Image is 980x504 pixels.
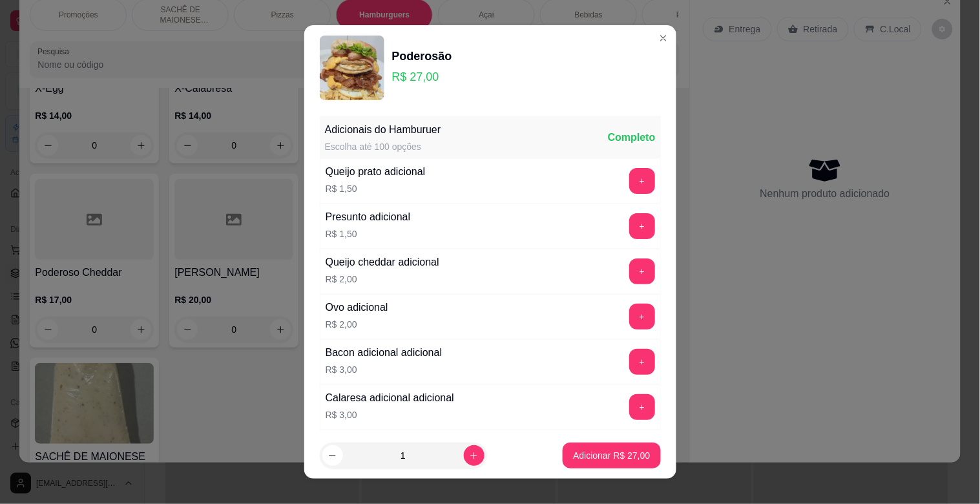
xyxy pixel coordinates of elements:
[392,68,452,86] p: R$ 27,00
[464,445,485,466] button: increase-product-quantity
[326,363,443,376] p: R$ 3,00
[326,182,426,195] p: R$ 1,50
[629,394,655,420] button: add
[320,36,384,100] img: product-image
[325,122,441,138] div: Adicionais do Hamburuer
[629,258,655,284] button: add
[653,28,674,48] button: Close
[629,349,655,375] button: add
[326,164,426,180] div: Queijo prato adicional
[326,408,454,421] p: R$ 3,00
[573,449,650,462] p: Adicionar R$ 27,00
[326,345,443,361] div: Bacon adicional adicional
[326,209,411,225] div: Presunto adicional
[563,443,660,468] button: Adicionar R$ 27,00
[326,255,439,270] div: Queijo cheddar adicional
[608,130,656,145] div: Completo
[326,390,454,406] div: Calaresa adicional adicional
[322,445,343,466] button: decrease-product-quantity
[392,47,452,65] div: Poderosão
[629,213,655,239] button: add
[326,273,439,286] p: R$ 2,00
[629,304,655,330] button: add
[326,318,388,331] p: R$ 2,00
[326,300,388,315] div: Ovo adicional
[629,168,655,194] button: add
[326,227,411,240] p: R$ 1,50
[325,140,441,153] div: Escolha até 100 opções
